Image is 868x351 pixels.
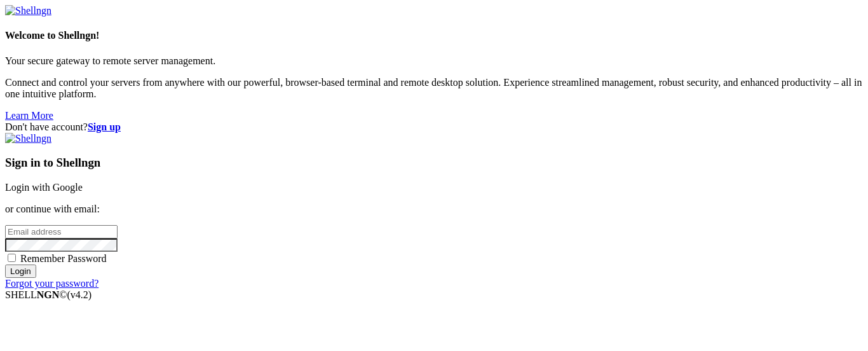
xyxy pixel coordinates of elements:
span: SHELL © [5,289,92,300]
b: NGN [37,289,60,300]
img: Shellngn [5,5,51,17]
a: Login with Google [5,182,83,193]
input: Remember Password [8,254,16,262]
div: Don't have account? [5,121,863,133]
p: or continue with email: [5,203,863,215]
h4: Welcome to Shellngn! [5,30,863,41]
a: Forgot your password? [5,278,98,289]
span: 4.2.0 [67,289,92,300]
p: Your secure gateway to remote server management. [5,55,863,67]
a: Sign up [88,121,121,132]
p: Connect and control your servers from anywhere with our powerful, browser-based terminal and remo... [5,77,863,100]
a: Learn More [5,110,53,121]
input: Email address [5,225,118,238]
img: Shellngn [5,133,51,144]
input: Login [5,265,36,278]
span: Remember Password [20,253,107,264]
h3: Sign in to Shellngn [5,156,863,170]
